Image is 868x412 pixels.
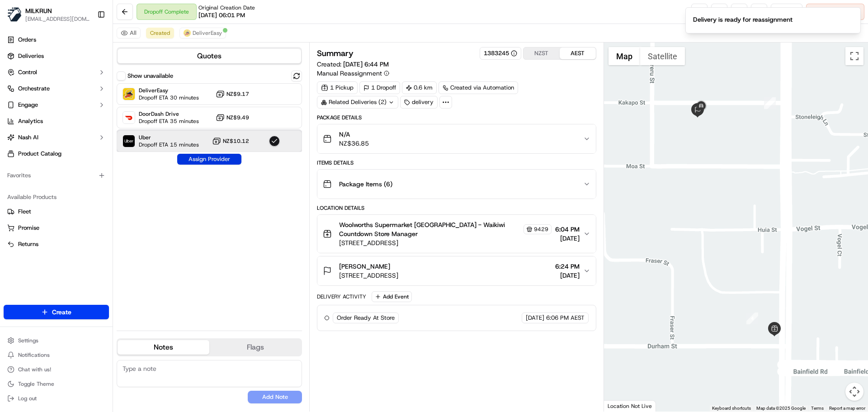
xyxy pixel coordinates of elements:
[18,36,36,44] span: Orders
[609,47,640,65] button: Show street map
[555,225,580,234] span: 6:04 PM
[52,308,71,317] span: Create
[764,97,776,109] div: 5
[4,334,109,347] button: Settings
[317,114,596,121] div: Package Details
[25,15,90,23] span: [EMAIL_ADDRESS][DOMAIN_NAME]
[339,180,392,189] span: Package Items ( 6 )
[139,110,199,118] span: DoorDash Drive
[139,87,199,94] span: DeliverEasy
[7,240,105,248] a: Returns
[560,47,596,59] button: AEST
[693,15,793,24] div: Delivery is ready for reassignment
[4,65,109,80] button: Control
[184,29,191,37] img: delivereasy_logo.png
[123,135,135,147] img: Uber
[18,351,50,359] span: Notifications
[139,118,199,125] span: Dropoff ETA 35 minutes
[212,137,249,146] button: NZ$10.12
[139,94,199,101] span: Dropoff ETA 30 minutes
[746,313,758,324] div: 4
[216,113,249,122] button: NZ$9.49
[193,29,222,37] span: DeliverEasy
[640,47,685,65] button: Show satellite imagery
[7,208,105,216] a: Fleet
[4,378,109,390] button: Toggle Theme
[4,130,109,145] button: Nash AI
[4,363,109,376] button: Chat with us!
[402,81,437,94] div: 0.6 km
[339,262,390,271] span: [PERSON_NAME]
[337,314,395,322] span: Order Ready At Store
[18,68,37,76] span: Control
[4,81,109,96] button: Orchestrate
[811,406,824,411] a: Terms (opens in new tab)
[18,224,39,232] span: Promise
[18,101,38,109] span: Engage
[123,112,135,123] img: DoorDash Drive
[118,340,209,355] button: Notes
[177,154,241,165] button: Assign Provider
[317,49,354,57] h3: Summary
[317,204,596,212] div: Location Details
[4,49,109,63] a: Deliveries
[4,392,109,405] button: Log out
[604,400,656,412] div: Location Not Live
[317,159,596,166] div: Items Details
[4,33,109,47] a: Orders
[18,52,44,60] span: Deliveries
[524,47,560,59] button: NZST
[4,147,109,161] a: Product Catalog
[18,133,38,142] span: Nash AI
[4,4,94,25] button: MILKRUNMILKRUN[EMAIL_ADDRESS][DOMAIN_NAME]
[317,293,366,300] div: Delivery Activity
[756,406,806,411] span: Map data ©2025 Google
[4,168,109,183] div: Favorites
[127,72,173,80] label: Show unavailable
[7,7,22,22] img: MILKRUN
[117,28,141,38] button: All
[317,256,595,285] button: [PERSON_NAME][STREET_ADDRESS]6:24 PM[DATE]
[845,383,863,401] button: Map camera controls
[216,90,249,99] button: NZ$9.17
[534,226,548,233] span: 9429
[317,81,358,94] div: 1 Pickup
[118,49,301,63] button: Quotes
[226,90,249,98] span: NZ$9.17
[198,4,255,11] span: Original Creation Date
[4,305,109,319] button: Create
[845,47,863,65] button: Toggle fullscreen view
[317,69,389,78] button: Manual Reassignment
[317,96,398,109] div: Related Deliveries (2)
[18,85,50,93] span: Orchestrate
[223,137,249,145] span: NZ$10.12
[139,134,199,141] span: Uber
[4,114,109,128] a: Analytics
[198,11,245,19] span: [DATE] 06:01 PM
[4,98,109,112] button: Engage
[179,28,226,38] button: DeliverEasy
[226,114,249,121] span: NZ$9.49
[123,88,135,100] img: DeliverEasy
[546,314,585,322] span: 6:06 PM AEST
[829,406,865,411] a: Report a map error
[343,60,389,68] span: [DATE] 6:44 PM
[526,314,544,322] span: [DATE]
[606,400,636,412] a: Open this area in Google Maps (opens a new window)
[18,366,51,373] span: Chat with us!
[18,208,31,216] span: Fleet
[7,224,105,232] a: Promise
[150,29,170,37] span: Created
[555,271,580,280] span: [DATE]
[18,150,61,158] span: Product Catalog
[4,190,109,204] div: Available Products
[439,81,518,94] a: Created via Automation
[18,117,43,125] span: Analytics
[606,400,636,412] img: Google
[317,215,595,253] button: Woolworths Supermarket [GEOGRAPHIC_DATA] - Waikiwi Countdown Store Manager9429[STREET_ADDRESS]6:0...
[484,49,517,57] button: 1383245
[18,395,37,402] span: Log out
[317,170,595,199] button: Package Items (6)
